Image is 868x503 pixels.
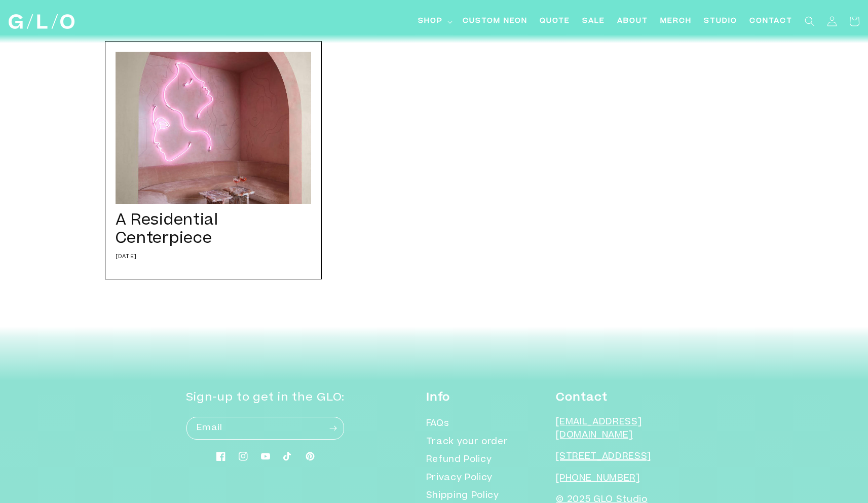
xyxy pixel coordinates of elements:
span: Merch [660,16,692,27]
a: [STREET_ADDRESS] [556,453,651,461]
a: About [611,10,654,33]
button: Subscribe [322,416,344,440]
a: FAQs [426,418,449,434]
summary: Shop [412,10,457,33]
p: [PHONE_NUMBER] [556,473,682,486]
span: About [617,16,648,27]
a: Contact [743,10,799,33]
a: Track your order [426,434,508,452]
a: Quote [534,10,576,33]
p: [EMAIL_ADDRESS][DOMAIN_NAME] [556,416,682,442]
span: Contact [749,16,792,27]
span: Shop [418,16,443,27]
span: SALE [582,16,605,27]
strong: Contact [556,392,607,404]
a: Refund Policy [426,451,492,470]
a: SALE [576,10,611,33]
a: Merch [654,10,698,33]
a: GLO Studio [5,11,79,33]
img: GLO Studio [9,14,74,29]
strong: Info [426,392,450,404]
a: Privacy Policy [426,470,493,488]
summary: Search [799,10,821,32]
h2: Sign-up to get in the GLO: [186,390,345,406]
span: Custom Neon [463,16,527,27]
input: Email [186,417,344,440]
iframe: Chat Widget [686,361,868,503]
span: Studio [704,16,737,27]
a: Custom Neon [457,10,534,33]
a: Studio [698,10,743,33]
span: Quote [540,16,570,27]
